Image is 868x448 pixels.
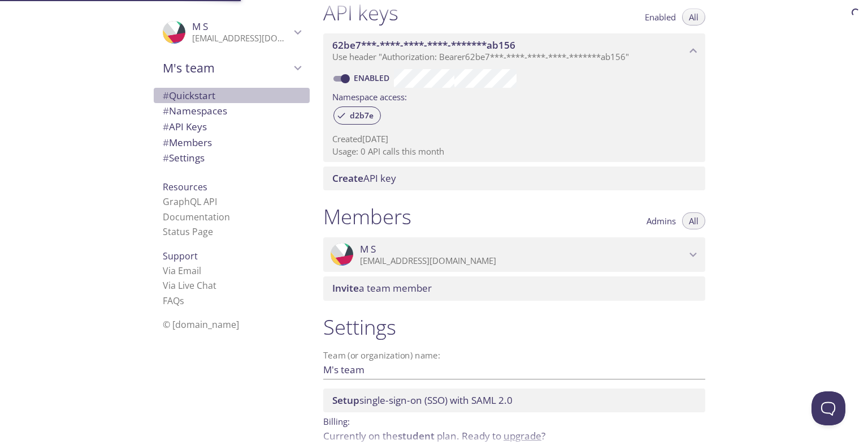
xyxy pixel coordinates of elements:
[323,412,705,429] p: Billing:
[163,136,212,149] span: Members
[163,279,216,292] a: Via Live Chat
[332,394,359,407] span: Setup
[163,250,198,262] span: Support
[323,167,705,190] div: Create API Key
[323,351,441,360] label: Team (or organization) name:
[323,314,705,340] h1: Settings
[323,276,705,300] div: Invite a team member
[323,389,705,412] div: Setup SSO
[163,89,215,102] span: Quickstart
[360,255,686,267] p: [EMAIL_ADDRESS][DOMAIN_NAME]
[163,211,230,223] a: Documentation
[333,106,381,125] div: d2b7e
[332,146,696,157] p: Usage: 0 API calls this month
[360,243,376,255] span: M S
[154,88,310,104] div: Quickstart
[163,120,207,133] span: API Keys
[163,151,169,164] span: #
[332,281,359,295] span: Invite
[163,225,213,238] a: Status Page
[154,103,310,119] div: Namespaces
[154,53,310,83] div: M's team
[332,88,407,104] label: Namespace access:
[323,237,705,272] div: M S
[163,136,169,149] span: #
[163,60,290,76] span: M's team
[811,391,845,425] iframe: Help Scout Beacon - Open
[154,14,310,51] div: M S
[682,212,705,229] button: All
[163,104,227,117] span: Namespaces
[163,104,169,117] span: #
[192,20,208,33] span: M S
[163,295,184,307] a: FAQ
[163,89,169,102] span: #
[163,318,239,331] span: © [DOMAIN_NAME]
[154,119,310,135] div: API Keys
[154,135,310,151] div: Members
[323,429,705,443] p: Currently on the plan.
[332,172,363,185] span: Create
[180,295,184,307] span: s
[163,151,205,164] span: Settings
[163,195,217,208] a: GraphQL API
[192,33,290,44] p: [EMAIL_ADDRESS][DOMAIN_NAME]
[332,133,696,145] p: Created [DATE]
[154,150,310,166] div: Team Settings
[332,172,396,185] span: API key
[163,181,207,193] span: Resources
[323,204,411,229] h1: Members
[332,394,513,407] span: single-sign-on (SSO) with SAML 2.0
[163,264,201,277] a: Via Email
[352,72,394,83] a: Enabled
[332,281,432,295] span: a team member
[343,110,380,121] span: d2b7e
[640,212,683,229] button: Admins
[163,120,169,133] span: #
